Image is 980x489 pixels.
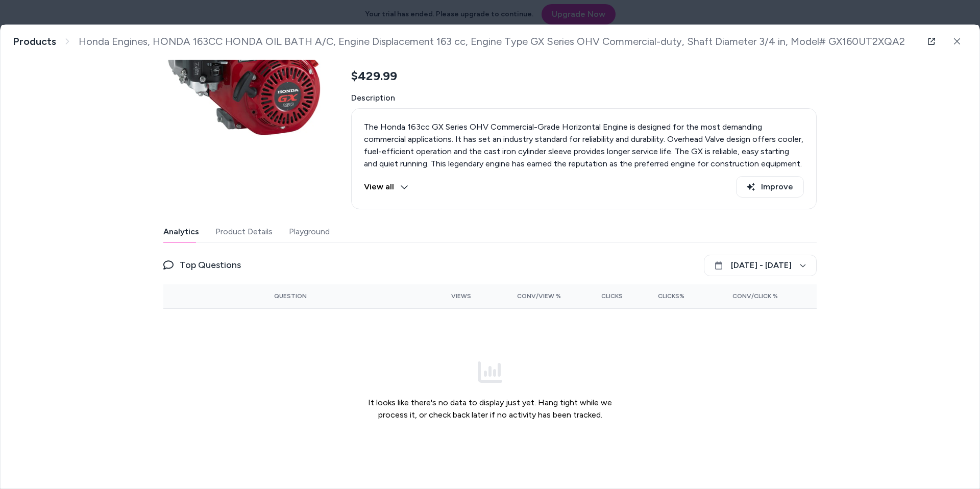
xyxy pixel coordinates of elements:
[601,292,623,300] span: Clicks
[274,288,307,304] button: Question
[451,292,471,300] span: Views
[274,292,307,300] span: Question
[736,176,804,198] button: Improve
[351,92,817,104] span: Description
[701,288,778,304] button: Conv/Click %
[215,222,273,242] button: Product Details
[13,35,905,48] nav: breadcrumb
[289,222,330,242] button: Playground
[517,292,561,300] span: Conv/View %
[13,35,56,48] a: Products
[180,258,241,272] span: Top Questions
[639,288,684,304] button: Clicks%
[658,292,684,300] span: Clicks%
[487,288,561,304] button: Conv/View %
[163,222,199,242] button: Analytics
[364,121,804,194] p: The Honda 163cc GX Series OHV Commercial-Grade Horizontal Engine is designed for the most demandi...
[351,68,397,84] span: $429.99
[364,176,408,198] button: View all
[79,35,905,48] span: Honda Engines, HONDA 163CC HONDA OIL BATH A/C, Engine Displacement 163 cc, Engine Type GX Series ...
[426,288,471,304] button: Views
[359,317,621,464] div: It looks like there's no data to display just yet. Hang tight while we process it, or check back ...
[732,292,778,300] span: Conv/Click %
[577,288,623,304] button: Clicks
[704,255,817,276] button: [DATE] - [DATE]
